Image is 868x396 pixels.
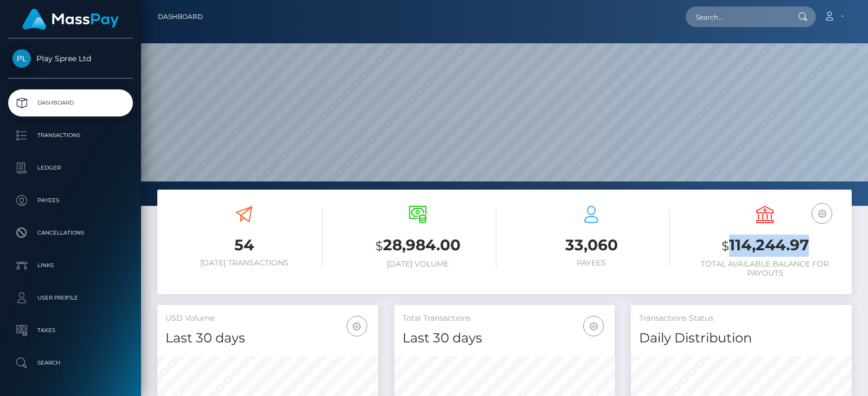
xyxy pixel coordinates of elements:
[12,160,129,176] p: Ledger
[686,259,844,278] h6: Total Available Balance for Payouts
[339,259,496,269] h6: [DATE] Volume
[686,7,788,27] input: Search...
[403,313,607,324] h5: Total Transactions
[165,313,370,324] h5: USD Volume
[339,235,496,257] h3: 28,984.00
[12,290,129,306] p: User Profile
[12,95,129,111] p: Dashboard
[22,9,119,30] img: MassPay Logo
[12,127,129,144] p: Transactions
[8,317,133,344] a: Taxes
[8,252,133,279] a: Links
[12,49,31,68] img: Play Spree Ltd
[513,235,670,256] h3: 33,060
[403,329,607,348] h4: Last 30 days
[639,313,844,324] h5: Transactions Status
[12,322,129,339] p: Taxes
[12,192,129,209] p: Payees
[375,238,383,254] small: $
[8,89,133,116] a: Dashboard
[8,284,133,311] a: User Profile
[8,54,133,63] span: Play Spree Ltd
[165,258,323,268] h6: [DATE] Transactions
[8,122,133,149] a: Transactions
[686,235,844,257] h3: 114,244.97
[513,258,670,268] h6: Payees
[12,257,129,274] p: Links
[158,5,203,28] a: Dashboard
[8,219,133,246] a: Cancellations
[639,329,844,348] h4: Daily Distribution
[8,154,133,181] a: Ledger
[12,355,129,371] p: Search
[722,238,729,254] small: $
[8,349,133,376] a: Search
[165,329,370,348] h4: Last 30 days
[165,235,323,256] h3: 54
[8,187,133,214] a: Payees
[12,225,129,241] p: Cancellations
